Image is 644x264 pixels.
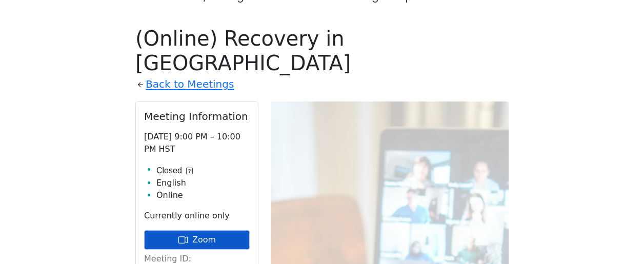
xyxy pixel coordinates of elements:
button: Closed [156,165,193,177]
span: Closed [156,165,182,177]
h1: (Online) Recovery in [GEOGRAPHIC_DATA] [135,26,509,75]
a: Back to Meetings [146,75,234,93]
p: Currently online only [144,210,250,222]
li: Online [156,189,250,201]
li: English [156,177,250,189]
p: [DATE] 9:00 PM – 10:00 PM HST [144,131,250,155]
h2: Meeting Information [144,110,250,123]
a: Zoom [144,230,250,250]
